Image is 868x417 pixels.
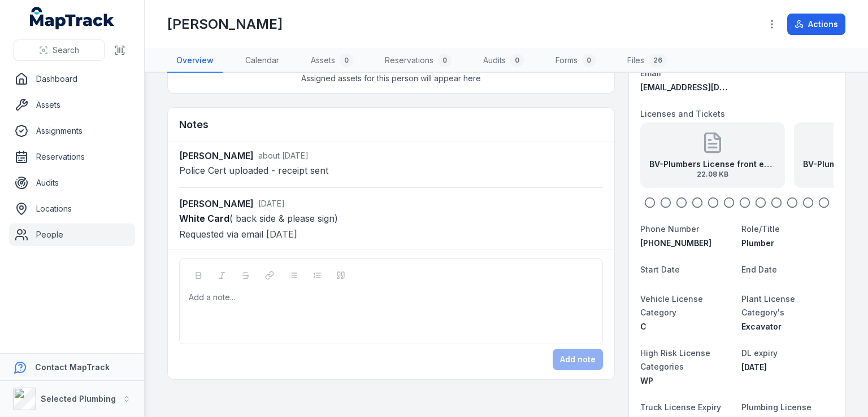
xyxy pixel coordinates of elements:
[640,109,725,118] span: Licenses and Tickets
[640,238,711,248] span: [PHONE_NUMBER]
[787,14,845,35] button: Actions
[640,224,699,234] span: Phone Number
[640,68,661,78] span: Email
[167,15,283,33] h1: [PERSON_NAME]
[474,49,533,73] a: Audits0
[9,120,135,142] a: Assignments
[649,54,667,67] div: 26
[640,348,710,371] span: High Risk License Categories
[640,322,646,331] span: C
[258,151,309,160] span: about [DATE]
[9,223,135,246] a: People
[376,49,461,73] a: Reservations0
[640,265,680,274] span: Start Date
[741,348,778,358] span: DL expiry
[640,294,703,317] span: Vehicle License Category
[258,199,285,208] span: [DATE]
[302,49,362,73] a: Assets0
[741,362,767,372] time: 7/1/2029, 12:00:00 AM
[340,54,353,67] div: 0
[741,294,795,317] span: Plant License Category's
[741,362,767,372] span: [DATE]
[582,54,596,67] div: 0
[14,39,105,61] button: Search
[510,54,524,67] div: 0
[179,197,254,210] strong: [PERSON_NAME]
[258,151,309,160] time: 7/14/2025, 7:27:29 AM
[438,54,452,67] div: 0
[640,402,721,412] span: Truck License Expiry
[179,163,603,178] p: Police Cert uploaded - receipt sent
[41,394,116,403] strong: Selected Plumbing
[741,238,774,248] span: Plumber
[35,362,110,372] strong: Contact MapTrack
[741,265,777,274] span: End Date
[741,224,780,234] span: Role/Title
[649,159,776,170] strong: BV-Plumbers License front exp [DATE]
[167,49,223,73] a: Overview
[258,199,285,208] time: 8/20/2025, 10:19:02 AM
[649,170,776,179] span: 22.08 KB
[179,210,603,242] p: ( back side & please sign) Requested via email [DATE]
[546,49,605,73] a: Forms0
[53,45,79,56] span: Search
[9,146,135,168] a: Reservations
[236,49,288,73] a: Calendar
[179,117,209,133] h3: Notes
[618,49,676,73] a: Files26
[9,94,135,116] a: Assets
[640,82,776,92] span: [EMAIL_ADDRESS][DOMAIN_NAME]
[301,73,481,84] span: Assigned assets for this person will appear here
[9,197,135,220] a: Locations
[179,149,254,163] strong: [PERSON_NAME]
[741,322,782,331] span: Excavator
[9,172,135,194] a: Audits
[640,376,653,385] span: WP
[9,68,135,90] a: Dashboard
[30,7,115,29] a: MapTrack
[179,213,229,224] strong: White Card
